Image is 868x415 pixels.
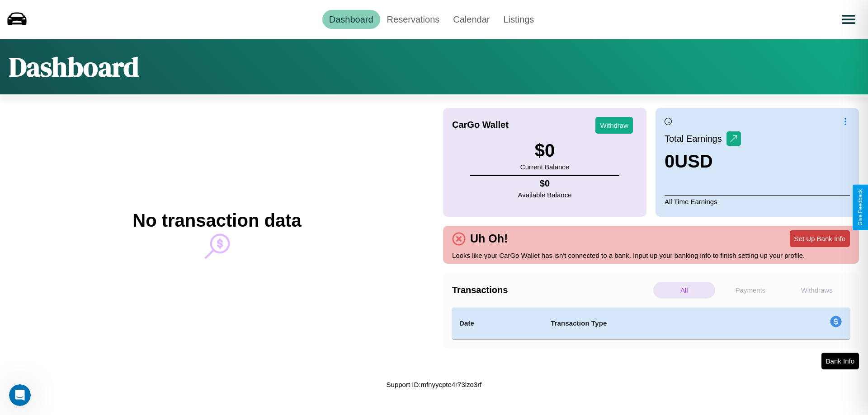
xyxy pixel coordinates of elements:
[665,151,741,172] h3: 0 USD
[790,230,850,247] button: Set Up Bank Info
[653,282,715,298] p: All
[720,282,782,298] p: Payments
[520,161,569,173] p: Current Balance
[466,232,512,245] h4: Uh Oh!
[665,195,850,208] p: All Time Earnings
[452,249,850,261] p: Looks like your CarGo Wallet has isn't connected to a bank. Input up your banking info to finish ...
[9,384,31,406] iframe: Intercom live chat
[380,10,447,29] a: Reservations
[459,318,536,329] h4: Date
[446,10,496,29] a: Calendar
[520,140,569,161] h3: $ 0
[387,378,482,391] p: Support ID: mfnyycpte4r73lzo3rf
[452,285,651,295] h4: Transactions
[9,48,139,85] h1: Dashboard
[665,131,726,147] p: Total Earnings
[821,353,859,369] button: Bank Info
[595,117,633,134] button: Withdraw
[551,318,756,329] h4: Transaction Type
[857,189,863,226] div: Give Feedback
[452,120,509,130] h4: CarGo Wallet
[518,189,572,201] p: Available Balance
[518,178,572,189] h4: $ 0
[452,308,850,339] table: simple table
[836,7,861,32] button: Open menu
[322,10,380,29] a: Dashboard
[132,210,301,231] h2: No transaction data
[786,282,848,298] p: Withdraws
[496,10,541,29] a: Listings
